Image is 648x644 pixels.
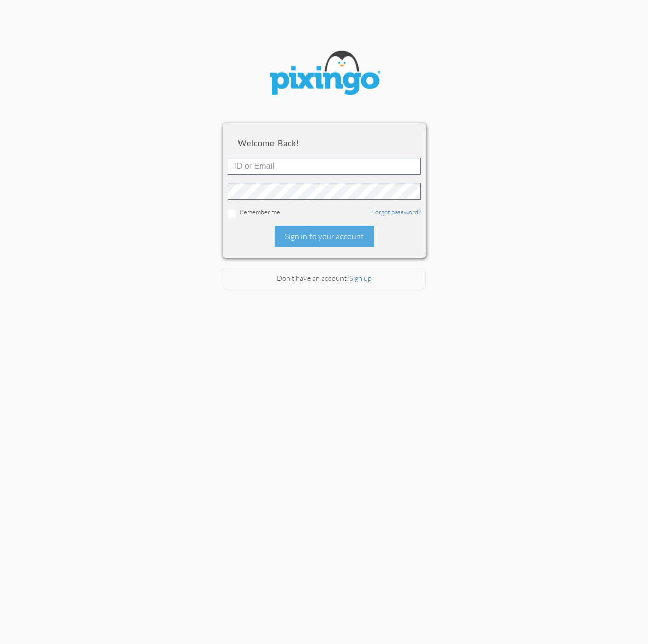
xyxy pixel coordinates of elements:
[228,207,421,218] div: Remember me
[238,138,411,148] h2: Welcome back!
[223,268,426,290] div: Don't have an account?
[349,274,372,282] a: Sign up
[263,46,385,103] img: pixingo logo
[275,226,374,247] div: Sign in to your account
[371,208,421,216] a: Forgot password?
[228,158,421,175] input: ID or Email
